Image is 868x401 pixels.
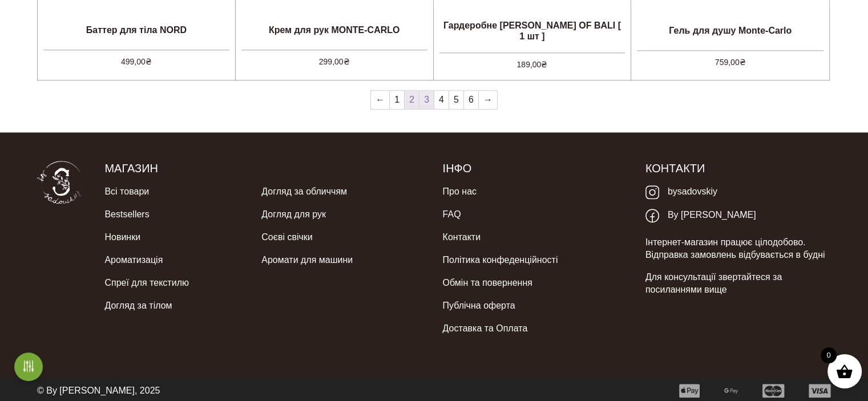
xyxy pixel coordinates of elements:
[645,271,831,297] p: Для консультації звертайтеся за посиланнями вище
[261,203,326,226] a: Догляд для рук
[104,249,163,272] a: Ароматизація
[442,161,628,176] h5: Інфо
[236,15,433,44] h2: Крем для рук MONTE-CARLO
[516,60,547,69] bdi: 189,00
[261,180,347,203] a: Догляд за обличчям
[442,203,461,226] a: FAQ
[715,58,746,67] bdi: 759,00
[104,180,149,203] a: Всі товари
[261,249,353,272] a: Аромати для машини
[104,203,149,226] a: Bestsellers
[37,384,160,397] p: © By [PERSON_NAME], 2025
[442,180,476,203] a: Про нас
[464,91,478,109] a: 6
[449,91,463,109] a: 5
[419,91,434,109] a: 3
[434,15,631,46] h2: Гардеробне [PERSON_NAME] OF BALI [ 1 шт ]
[442,249,558,272] a: Політика конфеденційності
[645,236,831,262] p: Інтернет-магазин працює цілодобово. Відправка замовлень відбувається в будні
[442,272,532,294] a: Обмін та повернення
[645,204,756,227] a: By [PERSON_NAME]
[371,91,389,109] a: ←
[631,16,829,44] h2: Гель для душу Monte-Carlo
[146,57,152,66] span: ₴
[390,91,404,109] a: 1
[344,57,350,66] span: ₴
[740,58,746,67] span: ₴
[821,347,837,363] span: 0
[104,294,172,317] a: Догляд за тілом
[121,57,152,66] bdi: 499,00
[405,91,419,109] span: 2
[104,272,189,294] a: Спреї для текстилю
[434,91,449,109] a: 4
[479,91,497,109] a: →
[38,15,235,44] h2: Баттер для тіла NORD
[645,161,831,176] h5: Контакти
[104,226,140,249] a: Новинки
[261,226,312,249] a: Соєві свічки
[541,60,547,69] span: ₴
[104,161,425,176] h5: Магазин
[442,294,515,317] a: Публічна оферта
[645,180,717,204] a: bysadovskiy
[442,226,481,249] a: Контакти
[319,57,350,66] bdi: 299,00
[442,317,527,340] a: Доставка та Оплата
